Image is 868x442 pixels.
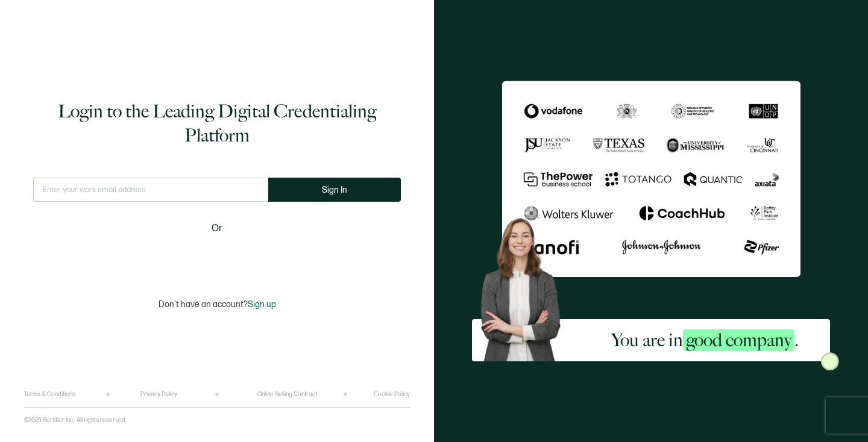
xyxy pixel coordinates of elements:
[142,244,292,270] iframe: Sign in with Google Button
[268,178,401,202] button: Sign In
[159,299,276,310] p: Don't have an account?
[33,99,401,148] h1: Login to the Leading Digital Credentialing Platform
[24,417,127,424] p: ©2025 Sertifier Inc.. All rights reserved.
[257,391,317,398] a: Online Selling Contract
[248,299,276,310] span: Sign up
[322,185,347,195] span: Sign In
[821,352,839,370] img: Sertifier Login
[374,391,410,398] a: Cookie Policy
[24,391,75,398] a: Terms & Conditions
[502,81,800,277] img: Sertifier Login - You are in <span class="strong-h">good company</span>.
[611,328,799,352] h2: You are in .
[148,244,286,270] div: Sign in with Google. Opens in new tab
[140,391,177,398] a: Privacy Policy
[212,221,222,236] span: Or
[472,211,579,361] img: Sertifier Login - You are in <span class="strong-h">good company</span>. Hero
[33,178,268,202] input: Enter your work email address
[683,329,794,351] span: good company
